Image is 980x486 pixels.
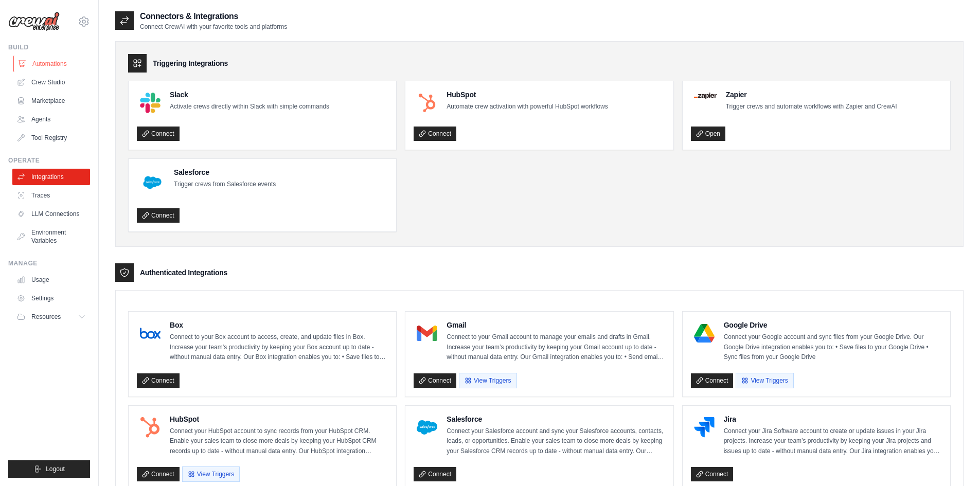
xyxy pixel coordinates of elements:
img: HubSpot Logo [140,417,161,438]
h4: Slack [170,89,329,100]
button: Resources [12,309,90,325]
p: Connect to your Box account to access, create, and update files in Box. Increase your team’s prod... [170,332,388,363]
button: View Triggers [182,466,240,482]
a: Connect [691,467,734,481]
a: Connect [414,127,456,141]
img: Box Logo [140,323,161,344]
button: View Triggers [736,373,793,388]
div: Manage [8,259,90,267]
a: Automations [13,56,91,72]
a: Marketplace [12,93,90,109]
button: View Triggers [459,373,516,388]
button: Logout [8,460,90,478]
a: Connect [414,467,456,481]
p: Activate crews directly within Slack with simple commands [170,102,329,112]
p: Connect your Salesforce account and sync your Salesforce accounts, contacts, leads, or opportunit... [447,426,665,457]
p: Connect your Google account and sync files from your Google Drive. Our Google Drive integration e... [724,332,942,363]
p: Automate crew activation with powerful HubSpot workflows [447,102,608,112]
img: Salesforce Logo [140,170,165,195]
h3: Triggering Integrations [153,58,228,68]
h2: Connectors & Integrations [140,10,287,23]
p: Connect CrewAI with your favorite tools and platforms [140,23,287,31]
a: Connect [137,127,180,141]
h3: Authenticated Integrations [140,267,227,278]
a: Settings [12,290,90,307]
a: Usage [12,272,90,288]
p: Trigger crews from Salesforce events [174,179,276,190]
a: Connect [691,373,734,388]
div: Operate [8,156,90,165]
h4: Salesforce [447,414,665,424]
h4: Jira [724,414,942,424]
a: Traces [12,187,90,204]
a: LLM Connections [12,206,90,222]
img: Slack Logo [140,93,161,113]
div: Build [8,43,90,51]
h4: Box [170,320,388,330]
h4: Gmail [447,320,665,330]
img: Jira Logo [694,417,715,438]
img: Salesforce Logo [417,417,437,438]
h4: Google Drive [724,320,942,330]
h4: HubSpot [170,414,388,424]
a: Connect [137,208,180,223]
a: Agents [12,111,90,128]
a: Connect [137,467,180,481]
span: Logout [46,465,65,473]
a: Connect [414,373,456,388]
span: Resources [31,313,61,321]
h4: Salesforce [174,167,276,177]
img: Zapier Logo [694,93,717,99]
a: Crew Studio [12,74,90,91]
p: Connect to your Gmail account to manage your emails and drafts in Gmail. Increase your team’s pro... [447,332,665,363]
a: Connect [137,373,180,388]
a: Integrations [12,169,90,185]
p: Connect your Jira Software account to create or update issues in your Jira projects. Increase you... [724,426,942,457]
a: Tool Registry [12,130,90,146]
h4: HubSpot [447,89,608,100]
img: HubSpot Logo [417,93,437,113]
iframe: Chat Widget [929,437,980,486]
img: Gmail Logo [417,323,437,344]
p: Connect your HubSpot account to sync records from your HubSpot CRM. Enable your sales team to clo... [170,426,388,457]
img: Google Drive Logo [694,323,715,344]
img: Logo [8,12,60,31]
p: Trigger crews and automate workflows with Zapier and CrewAI [726,102,897,112]
a: Environment Variables [12,224,90,249]
h4: Zapier [726,89,897,100]
a: Open [691,127,725,141]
